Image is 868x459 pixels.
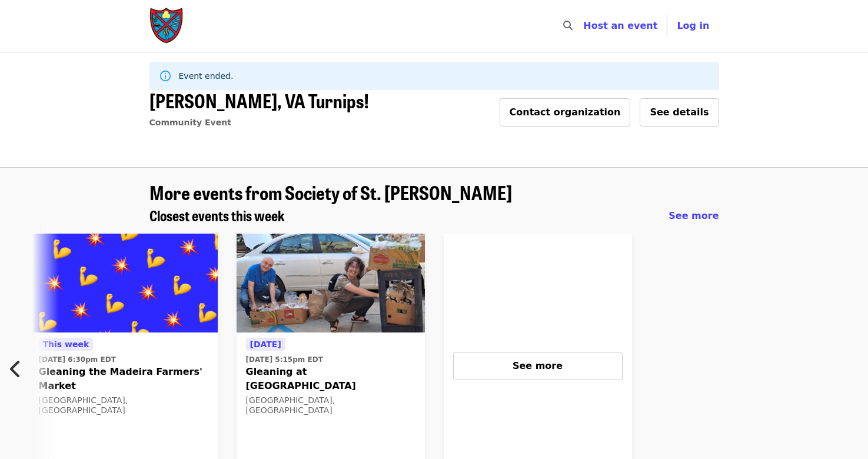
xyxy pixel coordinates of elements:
input: Search [580,12,589,40]
button: See details [640,98,719,127]
span: [PERSON_NAME], VA Turnips! [149,87,369,114]
a: Community Event [149,118,231,127]
span: See more [669,210,719,221]
div: [GEOGRAPHIC_DATA], [GEOGRAPHIC_DATA] [39,395,208,415]
a: Closest events this week [149,207,285,224]
img: Society of St. Andrew - Home [149,7,185,45]
i: chevron-left icon [10,358,22,380]
div: [GEOGRAPHIC_DATA], [GEOGRAPHIC_DATA] [246,395,415,415]
button: See more [453,352,623,380]
a: See more [669,209,719,223]
time: [DATE] 6:30pm EDT [39,354,116,365]
span: Gleaning at [GEOGRAPHIC_DATA] [246,365,415,393]
span: [DATE] [250,340,281,349]
span: More events from Society of St. [PERSON_NAME] [149,178,512,206]
span: See details [650,107,709,118]
span: Log in [677,20,709,31]
span: This week [43,340,89,349]
span: Closest events this week [149,205,285,225]
span: Contact organization [510,107,621,118]
span: Gleaning the Madeira Farmers' Market [39,365,208,393]
img: Gleaning at Findlay Market organized by Society of St. Andrew [237,234,425,332]
time: [DATE] 5:15pm EDT [246,354,323,365]
i: search icon [563,20,573,31]
span: Event ended. [179,71,234,81]
button: Contact organization [500,98,631,127]
div: Closest events this week [140,207,729,224]
button: Log in [667,14,719,38]
img: Gleaning the Madeira Farmers' Market organized by Society of St. Andrew [29,234,218,332]
span: See more [513,360,563,371]
a: Host an event [583,20,657,31]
